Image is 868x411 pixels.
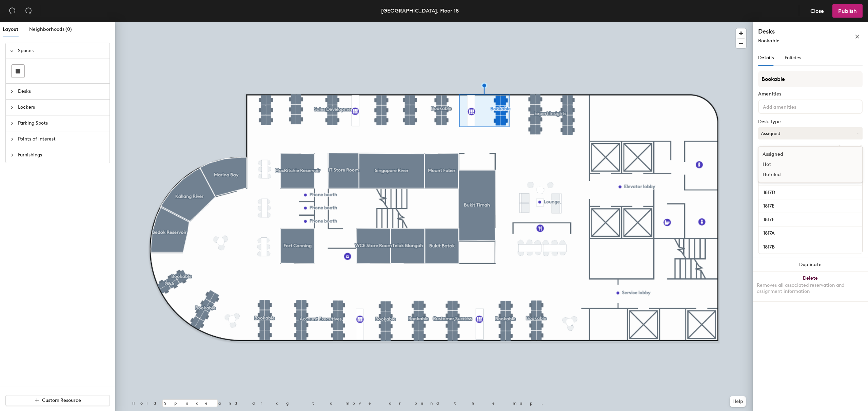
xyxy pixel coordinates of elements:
[810,8,824,14] span: Close
[730,396,746,407] button: Help
[18,131,105,147] span: Points of Interest
[758,119,863,125] div: Desk Type
[758,91,863,97] div: Amenities
[757,282,864,295] div: Removes all associated reservation and assignment information
[10,153,14,157] span: collapsed
[18,100,105,115] span: Lockers
[10,105,14,109] span: collapsed
[758,127,863,139] button: Assigned
[10,89,14,93] span: collapsed
[760,188,861,197] input: Unnamed desk
[18,147,105,163] span: Furnishings
[762,102,823,110] input: Add amenities
[18,115,105,131] span: Parking Spots
[758,149,826,159] div: Assigned
[805,4,830,18] button: Close
[758,159,826,170] div: Hot
[42,397,81,403] span: Custom Resource
[838,145,863,156] button: Ungroup
[22,4,35,18] button: Redo (⌘ + ⇧ + Z)
[785,55,801,61] span: Policies
[758,38,780,44] span: Bookable
[9,7,16,14] span: undo
[760,242,861,252] input: Unnamed desk
[758,170,826,180] div: Hoteled
[381,6,459,15] div: [GEOGRAPHIC_DATA], Floor 18
[5,395,110,406] button: Custom Resource
[760,201,861,211] input: Unnamed desk
[758,55,774,61] span: Details
[753,258,868,272] button: Duplicate
[838,8,857,14] span: Publish
[760,229,861,238] input: Unnamed desk
[3,26,18,32] span: Layout
[758,27,833,36] h4: Desks
[753,272,868,301] button: DeleteRemoves all associated reservation and assignment information
[855,34,860,39] span: close
[760,215,861,224] input: Unnamed desk
[10,137,14,141] span: collapsed
[29,26,72,32] span: Neighborhoods (0)
[18,43,105,59] span: Spaces
[18,84,105,99] span: Desks
[832,4,863,18] button: Publish
[5,4,19,18] button: Undo (⌘ + Z)
[10,49,14,53] span: expanded
[10,121,14,125] span: collapsed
